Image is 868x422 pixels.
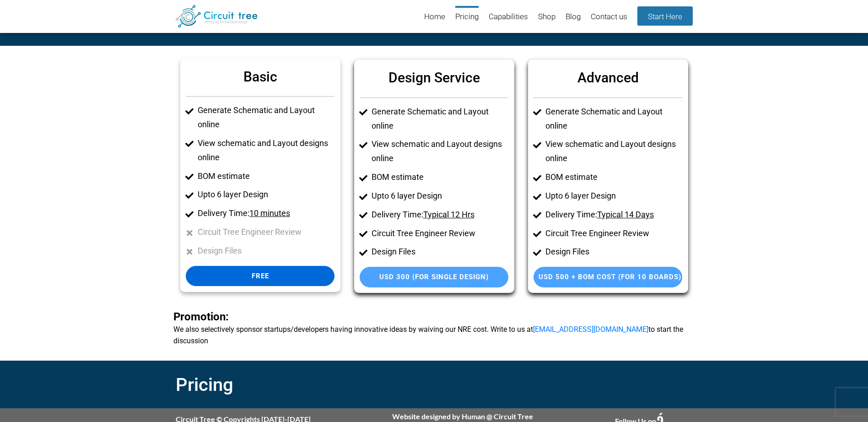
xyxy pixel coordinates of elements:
a: USD 300 (For single Design) [360,267,508,287]
b: We also selectively sponsor startups/developers having innovative ideas by waiving our NRE cost. ... [173,311,695,346]
a: USD 500 + BOM Cost (For 10 Boards) [534,267,682,287]
li: Design Files [198,244,334,258]
li: Generate Schematic and Layout online [372,105,508,133]
a: Start Here [637,6,693,26]
a: Free [186,266,334,287]
li: View schematic and Layout designs online [545,137,682,166]
li: View schematic and Layout designs online [372,137,508,166]
a: Shop [538,6,555,28]
u: Typical 12 Hrs [423,210,474,219]
img: Circuit Tree [176,5,258,27]
a: Blog [566,6,581,28]
a: Pricing [455,6,479,28]
u: Typical 14 Days [597,210,654,219]
h6: Basic [186,64,334,89]
li: Upto 6 layer Design [198,188,334,202]
li: Delivery Time: [545,208,682,222]
li: Design Files [372,245,508,259]
a: Capabilities [489,6,528,28]
li: BOM estimate [198,169,334,184]
li: Generate Schematic and Layout online [198,103,334,132]
u: 10 minutes [249,208,290,218]
li: Upto 6 layer Design [545,189,682,203]
li: Design Files [545,245,682,259]
li: Circuit Tree Engineer Review [198,225,334,239]
li: Generate Schematic and Layout online [545,105,682,133]
a: Home [424,6,445,28]
a: [EMAIL_ADDRESS][DOMAIN_NAME] [533,325,648,334]
li: View schematic and Layout designs online [198,136,334,165]
li: Delivery Time: [372,208,508,222]
h6: Design Service [360,65,508,90]
h6: Advanced [534,65,682,90]
li: Upto 6 layer Design [372,189,508,203]
li: Circuit Tree Engineer Review [545,227,682,241]
li: Delivery Time: [198,206,334,221]
h2: Pricing [176,369,693,401]
li: BOM estimate [545,170,682,184]
li: Circuit Tree Engineer Review [372,227,508,241]
span: Promotion: [173,310,229,323]
li: BOM estimate [372,170,508,184]
a: Contact us [591,6,627,28]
